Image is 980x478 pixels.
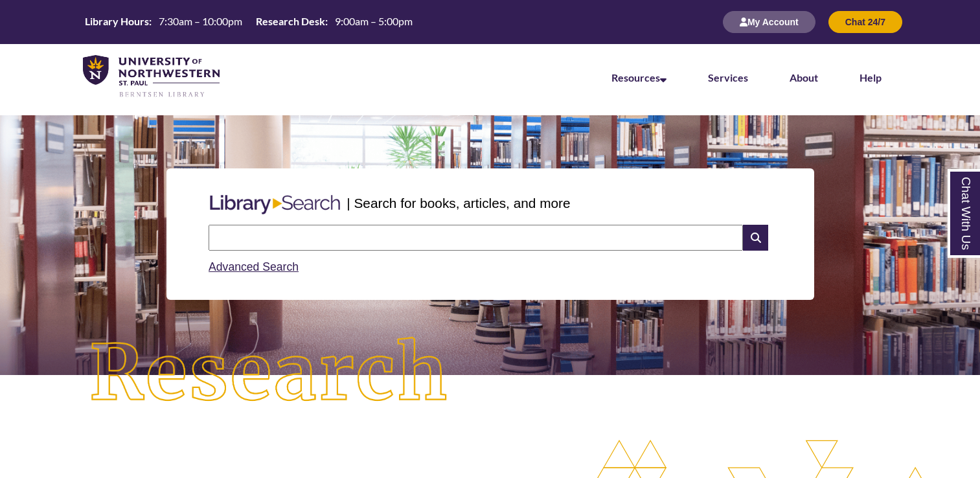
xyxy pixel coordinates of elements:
[80,14,154,28] th: Library Hours:
[251,14,330,28] th: Research Desk:
[159,15,242,27] span: 7:30am – 10:00pm
[49,297,490,451] img: Research
[790,71,818,84] a: About
[828,16,902,27] a: Chat 24/7
[83,55,220,98] img: UNWSP Library Logo
[80,14,418,28] table: Hours Today
[723,11,815,33] button: My Account
[80,14,418,30] a: Hours Today
[335,15,413,27] span: 9:00am – 5:00pm
[611,71,667,84] a: Resources
[708,71,748,84] a: Services
[209,260,299,273] a: Advanced Search
[860,71,882,84] a: Help
[828,11,902,33] button: Chat 24/7
[347,193,570,213] p: | Search for books, articles, and more
[723,16,815,27] a: My Account
[203,190,347,220] img: Libary Search
[743,225,768,251] i: Search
